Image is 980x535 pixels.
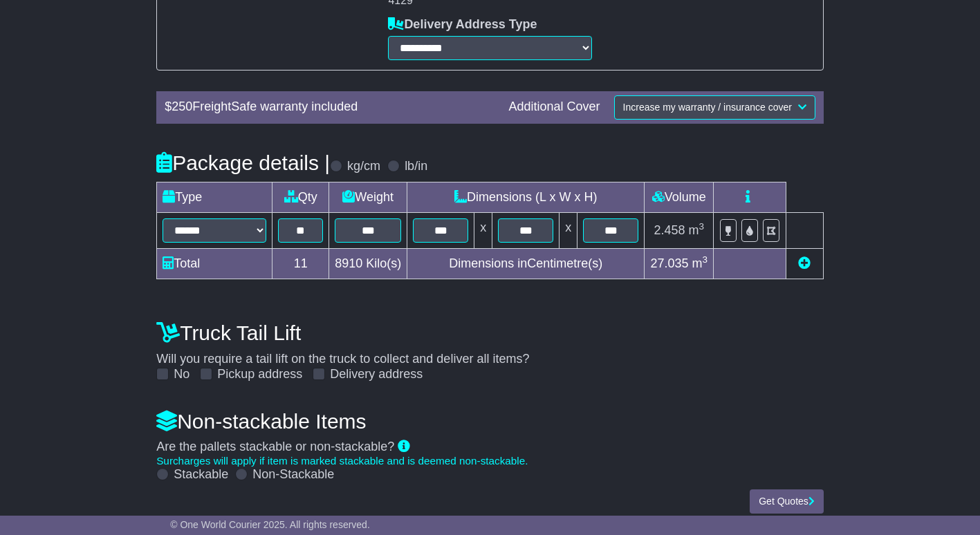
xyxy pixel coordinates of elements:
[474,212,492,248] td: x
[156,321,824,344] h4: Truck Tail Lift
[407,248,645,279] td: Dimensions in Centimetre(s)
[798,256,811,270] a: Add new item
[174,367,189,382] label: No
[654,223,685,237] span: 2.458
[252,467,334,482] label: Non-Stackable
[156,455,824,467] div: Surcharges will apply if item is marked stackable and is deemed non-stackable.
[158,100,501,115] div: $ FreightSafe warranty included
[347,159,380,174] label: kg/cm
[560,212,577,248] td: x
[692,256,708,270] span: m
[502,100,607,115] div: Additional Cover
[750,489,824,514] button: Get Quotes
[330,367,423,382] label: Delivery address
[170,519,370,530] span: © One World Courier 2025. All rights reserved.
[156,410,824,433] h4: Non-stackable Items
[650,256,688,270] span: 27.035
[702,254,708,265] sup: 3
[688,223,704,237] span: m
[157,248,272,279] td: Total
[149,315,831,382] div: Will you require a tail lift on the truck to collect and deliver all items?
[614,95,815,120] button: Increase my warranty / insurance cover
[329,182,407,212] td: Weight
[407,182,645,212] td: Dimensions (L x W x H)
[329,248,407,279] td: Kilo(s)
[405,159,427,174] label: lb/in
[645,182,714,212] td: Volume
[272,248,329,279] td: 11
[157,182,272,212] td: Type
[156,151,330,174] h4: Package details |
[156,440,394,453] span: Are the pallets stackable or non-stackable?
[388,17,537,32] label: Delivery Address Type
[335,256,362,270] span: 8910
[217,367,302,382] label: Pickup address
[699,221,704,232] sup: 3
[174,467,228,482] label: Stackable
[623,102,792,113] span: Increase my warranty / insurance cover
[272,182,329,212] td: Qty
[172,100,192,113] span: 250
